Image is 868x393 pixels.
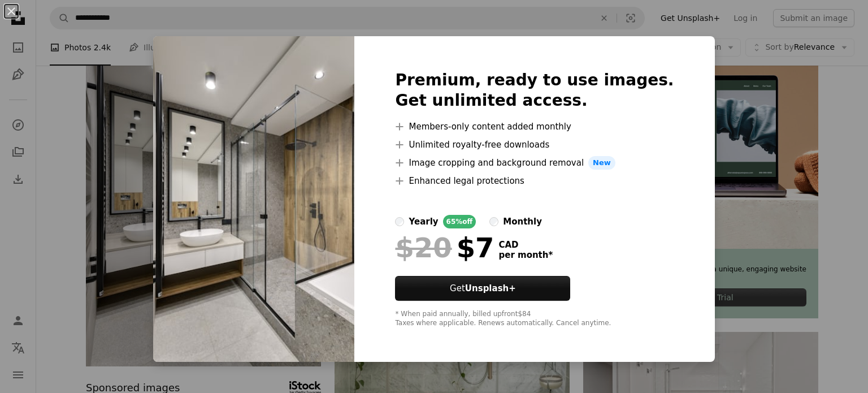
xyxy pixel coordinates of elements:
div: 65% off [443,215,476,228]
input: monthly [489,217,498,226]
li: Image cropping and background removal [395,156,674,170]
div: $7 [395,233,494,262]
span: $20 [395,233,452,262]
span: per month * [498,250,553,260]
li: Members-only content added monthly [395,120,674,133]
strong: Unsplash+ [465,283,516,293]
li: Enhanced legal protections [395,174,674,188]
span: CAD [498,240,553,250]
li: Unlimited royalty-free downloads [395,138,674,152]
div: * When paid annually, billed upfront $84 Taxes where applicable. Renews automatically. Cancel any... [395,310,674,328]
h2: Premium, ready to use images. Get unlimited access. [395,70,674,111]
div: yearly [409,215,438,228]
span: New [588,156,615,170]
img: premium_photo-1676320514136-5a15d9f97dfa [153,36,354,362]
input: yearly65%off [395,217,404,226]
button: GetUnsplash+ [395,276,570,301]
div: monthly [503,215,542,228]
